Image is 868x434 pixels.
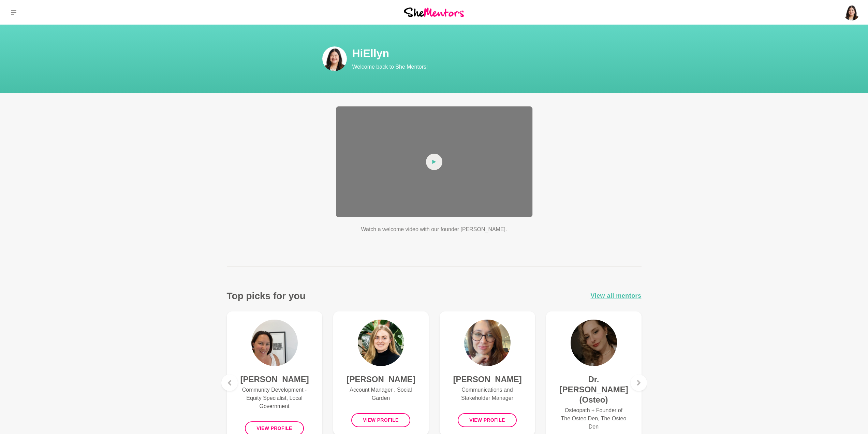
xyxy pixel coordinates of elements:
[571,320,617,366] img: Dr. Anastasiya Ovechkin (Osteo)
[464,320,511,366] img: Courtney McCloud
[352,63,598,71] p: Welcome back to She Mentors!
[336,225,532,234] p: Watch a welcome video with our founder [PERSON_NAME].
[458,413,517,427] button: View profile
[240,386,309,410] p: Community Development - Equity Specialist, Local Government
[453,374,521,384] h4: [PERSON_NAME]
[843,4,860,20] img: Ellyn Yiin
[591,291,642,301] a: View all mentors
[560,374,628,405] h4: Dr. [PERSON_NAME] (Osteo)
[453,386,521,402] p: Communications and Stakeholder Manager
[227,290,306,302] h3: Top picks for you
[240,374,309,384] h4: [PERSON_NAME]
[358,320,404,366] img: Cliodhna Reidy
[351,413,410,427] button: View profile
[322,46,347,71] img: Ellyn Yiin
[352,46,598,60] h1: Hi Ellyn
[347,386,415,402] p: Account Manager , Social Garden
[251,320,298,366] img: Amber Cassidy
[560,406,628,431] p: Osteopath + Founder of The Osteo Den, The Osteo Den
[404,8,464,17] img: She Mentors Logo
[347,374,415,384] h4: [PERSON_NAME]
